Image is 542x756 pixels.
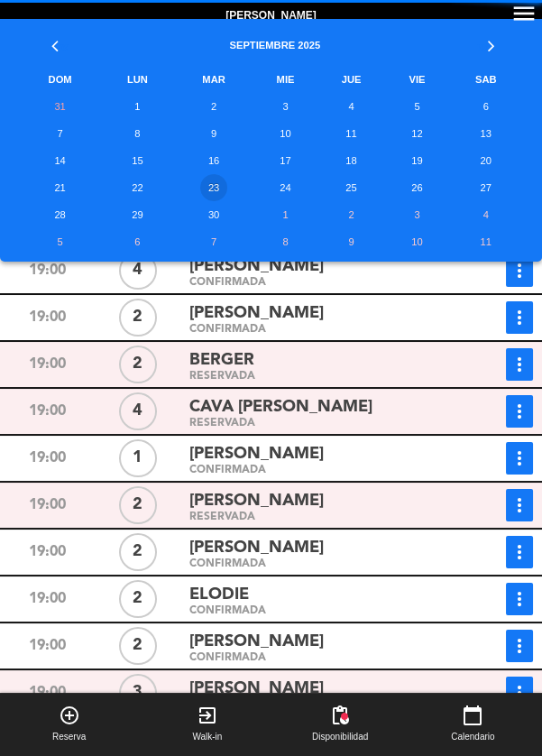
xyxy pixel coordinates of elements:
i: more_vert [509,307,530,328]
button: more_vert [506,630,533,662]
td: 20 [448,147,523,174]
i: more_vert [509,401,530,422]
span: Walk-in [192,730,222,744]
button: more_vert [506,395,533,428]
span: [PERSON_NAME] [189,441,324,467]
button: calendar_todayCalendario [404,693,542,756]
i: more_vert [509,635,530,657]
td: 16 [174,147,254,174]
i: calendar_today [462,705,483,726]
th: Septiembre 2025 [101,19,448,66]
td: 9 [174,120,254,147]
td: 10 [386,228,449,255]
div: CONFIRMADA [189,560,449,568]
button: more_vert [506,677,533,709]
button: exit_to_appWalk-in [138,693,276,756]
th: MAR [174,66,254,93]
div: 2 [119,299,157,337]
td: 29 [101,201,173,228]
td: 14 [19,147,101,174]
div: 19:00 [2,630,93,662]
div: 19:00 [2,536,93,568]
button: more_vert [506,536,533,568]
i: more_vert [509,541,530,563]
span: ELODIE [189,582,249,608]
button: more_vert [506,301,533,334]
span: [PERSON_NAME] [189,488,324,514]
i: more_vert [509,682,530,704]
td: 6 [101,228,173,255]
th: VIE [386,66,449,93]
button: more_vert [506,489,533,521]
td: 21 [19,174,101,201]
i: exit_to_app [197,705,218,726]
td: 31 [19,93,101,120]
td: 1 [254,201,317,228]
div: 19:00 [2,395,93,428]
div: RESERVADA [189,513,449,521]
th: MIE [254,66,317,93]
span: Reserva [52,730,86,744]
div: CONFIRMADA [189,607,449,615]
td: 3 [386,201,449,228]
span: [PERSON_NAME] [225,7,317,25]
th: SAB [448,66,523,93]
td: 27 [448,174,523,201]
div: 19:00 [2,254,93,287]
span: CAVA [PERSON_NAME] [189,394,372,420]
div: 1 [119,439,157,477]
span: BERGER [189,347,254,373]
td: 7 [19,120,101,147]
div: 3 [119,674,157,712]
div: 2 [119,580,157,618]
td: 18 [317,147,385,174]
span: pending_actions [329,705,351,726]
i: more_vert [509,588,530,610]
div: CONFIRMADA [189,326,449,334]
div: CONFIRMADA [189,466,449,475]
div: 2 [119,533,157,571]
td: 1 [101,93,173,120]
span: [PERSON_NAME] [189,629,324,655]
td: 11 [317,120,385,147]
i: more_vert [509,354,530,375]
div: 4 [119,252,157,290]
td: 19 [386,147,449,174]
i: more_vert [509,447,530,469]
td: 6 [448,93,523,120]
div: 19:00 [2,442,93,475]
button: more_vert [506,442,533,475]
td: 8 [101,120,173,147]
div: CONFIRMADA [189,279,449,287]
td: 4 [317,93,385,120]
td: 12 [386,120,449,147]
td: 3 [254,93,317,120]
i: more_vert [509,494,530,516]
td: 2 [317,201,385,228]
button: more_vert [506,254,533,287]
span: [PERSON_NAME] [189,535,324,561]
td: 8 [254,228,317,255]
th: LUN [101,66,173,93]
div: 4 [119,392,157,430]
td: 28 [19,201,101,228]
div: 2 [119,346,157,383]
div: 19:00 [2,301,93,334]
td: 13 [448,120,523,147]
td: 4 [448,201,523,228]
th: JUE [317,66,385,93]
span: [PERSON_NAME] [189,254,324,280]
div: 19:00 [2,348,93,381]
span: [PERSON_NAME] [189,676,324,702]
td: 7 [174,228,254,255]
td: 30 [174,201,254,228]
button: more_vert [506,583,533,615]
td: 24 [254,174,317,201]
div: RESERVADA [189,419,449,428]
td: 15 [101,147,173,174]
div: 19:00 [2,677,93,709]
td: 9 [317,228,385,255]
div: 19:00 [2,489,93,521]
button: more_vert [506,348,533,381]
td: 26 [386,174,449,201]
